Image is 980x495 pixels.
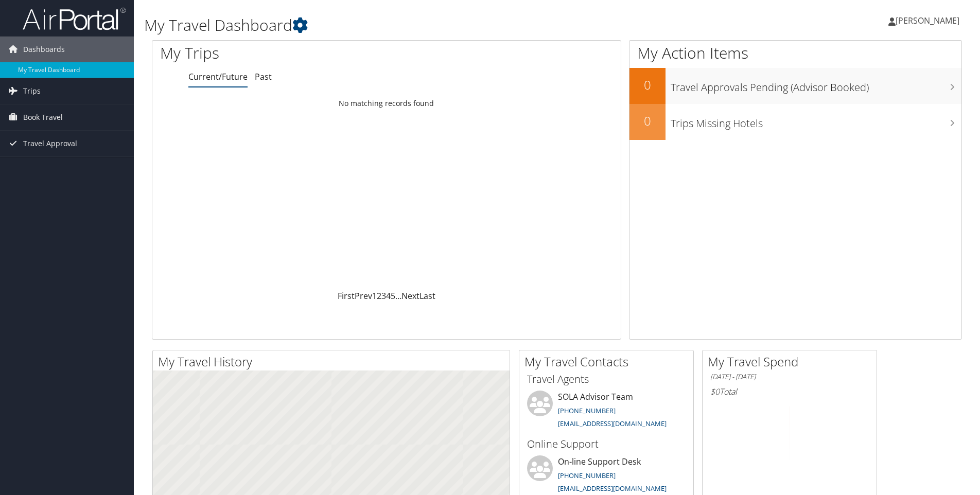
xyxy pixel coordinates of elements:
a: Last [419,290,435,302]
a: Current/Future [188,71,248,82]
span: … [395,290,401,302]
span: Trips [23,78,41,104]
span: Travel Approval [23,131,77,156]
h6: Total [710,386,869,397]
h2: My Travel History [158,353,510,370]
a: 3 [381,290,386,302]
h3: Online Support [527,437,686,451]
span: [PERSON_NAME] [896,15,959,26]
a: 5 [391,290,395,302]
td: No matching records found [152,94,621,113]
a: 2 [377,290,381,302]
h3: Travel Agents [527,372,686,386]
a: Next [401,290,419,302]
a: [EMAIL_ADDRESS][DOMAIN_NAME] [558,419,667,428]
a: Prev [355,290,372,302]
h2: 0 [629,112,666,130]
h1: My Trips [160,42,418,64]
span: Book Travel [23,104,63,130]
a: [PERSON_NAME] [888,5,970,36]
a: [EMAIL_ADDRESS][DOMAIN_NAME] [558,484,667,493]
h6: [DATE] - [DATE] [710,372,869,382]
h3: Trips Missing Hotels [671,111,961,131]
h2: 0 [629,76,666,94]
a: [PHONE_NUMBER] [558,406,616,415]
span: $0 [710,386,720,397]
h2: My Travel Contacts [524,353,693,370]
h1: My Action Items [629,42,961,64]
img: airportal-logo.png [23,7,126,31]
a: 1 [372,290,377,302]
h2: My Travel Spend [708,353,877,370]
a: Past [255,71,272,82]
h1: My Travel Dashboard [144,14,694,36]
a: 4 [386,290,391,302]
h3: Travel Approvals Pending (Advisor Booked) [671,75,961,95]
a: 0Travel Approvals Pending (Advisor Booked) [629,68,961,104]
a: [PHONE_NUMBER] [558,471,616,480]
span: Dashboards [23,37,65,62]
a: First [338,290,355,302]
li: SOLA Advisor Team [522,391,691,433]
a: 0Trips Missing Hotels [629,104,961,140]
